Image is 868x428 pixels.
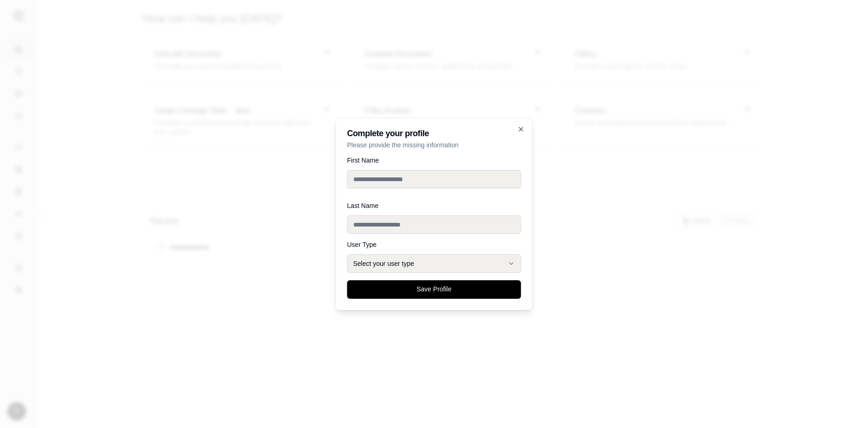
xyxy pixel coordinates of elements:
[347,157,521,164] label: First Name
[347,140,521,150] p: Please provide the missing information
[347,202,521,209] label: Last Name
[347,280,521,299] button: Save Profile
[347,129,521,138] h2: Complete your profile
[347,241,521,248] label: User Type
